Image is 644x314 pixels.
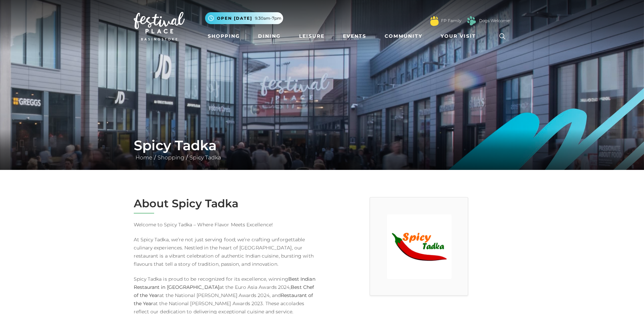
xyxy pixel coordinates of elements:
[134,197,317,210] h2: About Spicy Tadka
[441,18,461,24] a: FP Family
[134,235,317,268] p: At Spicy Tadka, we’re not just serving food; we’re crafting unforgettable culinary experiences. N...
[134,154,154,161] a: Home
[156,154,186,161] a: Shopping
[438,30,482,42] a: Your Visit
[134,221,317,229] p: Welcome to Spicy Tadka – Where Flavor Meets Excellence!
[188,154,223,161] a: Spicy Tadka
[255,15,281,21] span: 9.30am-7pm
[134,12,185,40] img: Festival Place Logo
[134,137,511,154] h1: Spicy Tadka
[296,30,327,42] a: Leisure
[340,30,369,42] a: Events
[441,33,476,40] span: Your Visit
[129,137,516,162] div: / /
[479,18,511,24] a: Dogs Welcome!
[217,15,252,21] span: Open [DATE]
[205,12,283,24] button: Open [DATE] 9.30am-7pm
[255,30,283,42] a: Dining
[382,30,425,42] a: Community
[205,30,243,42] a: Shopping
